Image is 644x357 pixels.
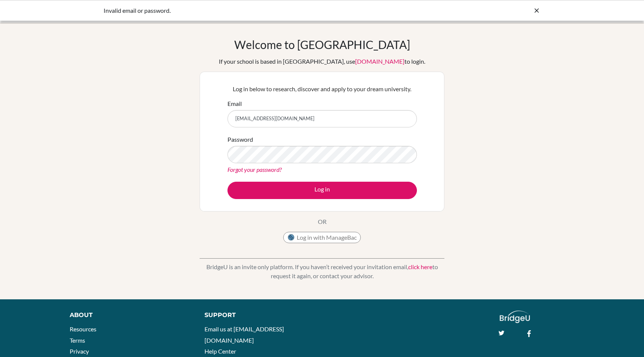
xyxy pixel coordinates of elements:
[70,348,89,355] a: Privacy
[227,84,417,93] p: Log in below to research, discover and apply to your dream university.
[318,217,327,226] p: OR
[70,325,96,332] a: Resources
[70,337,85,344] a: Terms
[227,166,282,173] a: Forgot your password?
[408,263,432,270] a: click here
[283,232,361,243] button: Log in with ManageBac
[227,182,417,199] button: Log in
[227,99,242,108] label: Email
[234,38,410,51] h1: Welcome to [GEOGRAPHIC_DATA]
[204,311,314,320] div: Support
[227,135,253,144] label: Password
[70,311,188,320] div: About
[204,348,236,355] a: Help Center
[355,58,404,65] a: [DOMAIN_NAME]
[219,57,425,66] div: If your school is based in [GEOGRAPHIC_DATA], use to login.
[500,311,530,323] img: logo_white@2x-f4f0deed5e89b7ecb1c2cc34c3e3d731f90f0f143d5ea2071677605dd97b5244.png
[104,6,427,15] div: Invalid email or password.
[204,325,284,344] a: Email us at [EMAIL_ADDRESS][DOMAIN_NAME]
[200,262,444,280] p: BridgeU is an invite only platform. If you haven’t received your invitation email, to request it ...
